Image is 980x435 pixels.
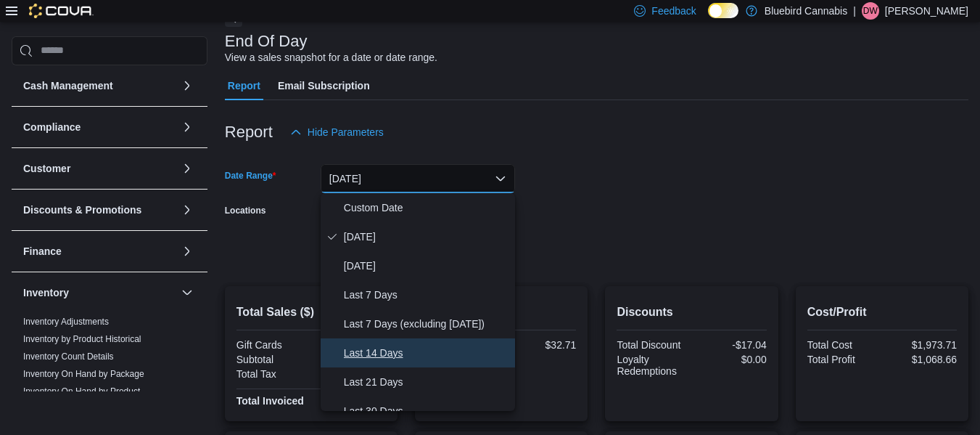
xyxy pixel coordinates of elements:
h3: End Of Day [225,33,308,50]
button: Inventory [23,285,176,300]
div: $395.70 [314,368,386,380]
a: Inventory Adjustments [23,317,109,327]
span: Last 7 Days [344,286,509,304]
div: $0.00 [695,354,767,365]
h2: Cost/Profit [807,304,957,321]
h3: Compliance [23,120,81,134]
span: Inventory by Product Historical [23,333,141,345]
button: Finance [178,243,196,260]
p: | [853,2,856,20]
button: Cash Management [23,78,176,93]
div: $0.00 [314,339,386,351]
button: Hide Parameters [284,118,390,147]
span: Report [228,71,260,100]
h3: Inventory [23,285,69,300]
div: $1,068.66 [885,354,957,365]
span: [DATE] [344,257,509,275]
div: $32.71 [504,339,576,351]
label: Date Range [225,170,276,182]
div: -$17.04 [695,339,767,351]
button: Discounts & Promotions [23,203,176,217]
a: Inventory Count Details [23,351,114,362]
button: Inventory [178,284,196,301]
p: [PERSON_NAME] [885,2,968,20]
span: [DATE] [344,228,509,245]
button: [DATE] [321,164,515,193]
button: Finance [23,244,176,259]
span: Inventory Count Details [23,351,114,362]
span: Last 30 Days [344,402,509,420]
button: Cash Management [178,77,196,94]
h2: Total Sales ($) [236,304,386,321]
strong: Total Invoiced [236,395,304,407]
div: Select listbox [321,193,515,411]
p: Bluebird Cannabis [765,2,847,20]
div: Total Tax [236,368,308,380]
div: $3,042.37 [314,354,386,365]
span: Last 21 Days [344,373,509,391]
span: Inventory On Hand by Product [23,386,140,397]
h3: Customer [23,161,70,176]
label: Locations [225,205,266,216]
a: Inventory On Hand by Product [23,386,140,397]
span: Email Subscription [278,71,370,100]
a: Inventory by Product Historical [23,334,141,344]
span: Inventory Adjustments [23,316,109,328]
span: Inventory On Hand by Package [23,368,144,380]
div: $3,438.07 [314,395,386,407]
button: Customer [178,160,196,177]
div: Subtotal [236,354,308,365]
div: Loyalty Redemptions [617,354,688,377]
span: Dw [863,2,878,20]
h3: Discounts & Promotions [23,203,141,217]
button: Compliance [23,120,176,134]
h3: Report [225,123,273,141]
h3: Cash Management [23,78,113,93]
input: Dark Mode [708,3,738,18]
div: Dustin watts [862,2,879,20]
span: Feedback [651,4,696,18]
button: Discounts & Promotions [178,201,196,219]
a: Inventory On Hand by Package [23,369,144,379]
span: Custom Date [344,199,509,216]
div: Gift Cards [236,339,308,351]
button: Customer [23,161,176,176]
button: Compliance [178,118,196,136]
div: $1,973.71 [885,339,957,351]
h3: Finance [23,244,62,259]
h2: Discounts [617,304,766,321]
img: Cova [29,4,94,18]
div: View a sales snapshot for a date or date range. [225,50,437,65]
span: Last 14 Days [344,344,509,362]
span: Last 7 Days (excluding [DATE]) [344,315,509,333]
div: Total Profit [807,354,879,365]
span: Hide Parameters [308,125,384,139]
div: Total Discount [617,339,688,351]
div: Total Cost [807,339,879,351]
